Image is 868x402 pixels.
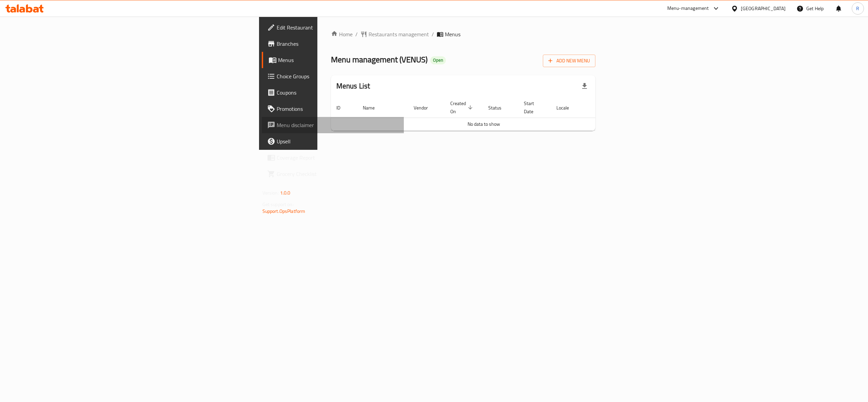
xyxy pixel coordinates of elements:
span: Upsell [277,137,399,145]
span: Menus [445,30,460,38]
table: enhanced table [331,97,637,131]
a: Promotions [262,101,404,117]
button: Add New Menu [543,55,595,67]
span: Menu management ( VENUS ) [331,52,428,67]
span: Get support on: [262,200,294,209]
a: Branches [262,36,404,52]
span: Edit Restaurant [277,23,399,32]
span: R [856,5,859,12]
div: Open [430,56,446,64]
span: Menus [278,56,399,64]
h2: Menus List [336,81,370,91]
a: Support.OpsPlatform [262,207,305,216]
span: Created On [450,99,475,116]
th: Actions [586,97,637,118]
span: Locale [556,104,578,112]
span: ID [336,104,349,112]
a: Menus [262,52,404,68]
span: Open [430,57,446,63]
div: [GEOGRAPHIC_DATA] [741,5,786,12]
span: Status [488,104,510,112]
a: Menu disclaimer [262,117,404,133]
a: Coupons [262,84,404,101]
div: Export file [576,78,593,94]
li: / [432,30,434,38]
a: Coverage Report [262,149,404,166]
span: 1.0.0 [280,188,291,197]
span: Promotions [277,105,399,113]
span: No data to show [468,120,500,128]
span: Branches [277,40,399,48]
span: Coverage Report [277,154,399,162]
span: Name [363,104,383,112]
span: Coupons [277,88,399,97]
div: Menu-management [667,4,709,13]
span: Choice Groups [277,72,399,80]
span: Menu disclaimer [277,121,399,129]
span: Start Date [524,99,543,116]
nav: breadcrumb [331,30,596,38]
a: Edit Restaurant [262,19,404,36]
a: Upsell [262,133,404,149]
a: Choice Groups [262,68,404,84]
a: Grocery Checklist [262,166,404,182]
span: Vendor [414,104,437,112]
span: Add New Menu [548,57,590,65]
span: Grocery Checklist [277,170,399,178]
span: Version: [262,188,279,197]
